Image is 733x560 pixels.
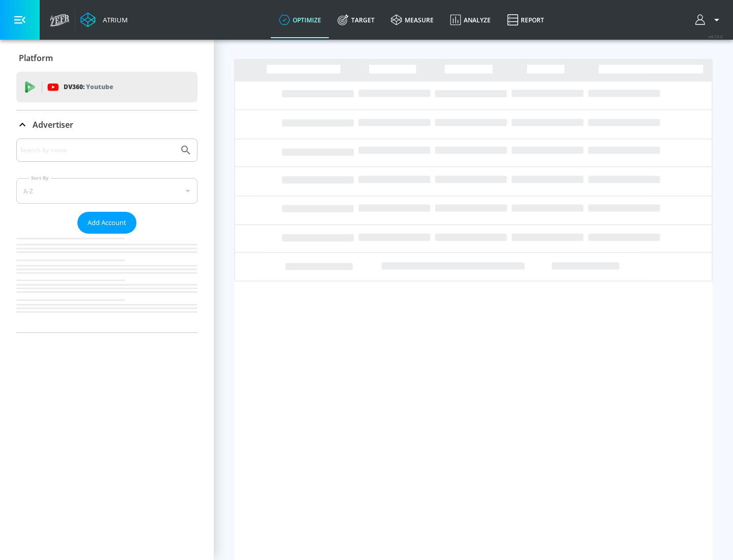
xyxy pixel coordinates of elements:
p: Advertiser [33,119,73,130]
div: DV360: Youtube [16,72,198,102]
label: Sort By [29,175,51,181]
a: optimize [271,2,329,38]
button: Add Account [77,212,136,234]
span: v 4.19.0 [709,34,723,39]
div: Advertiser [16,138,198,332]
p: Platform [19,52,53,64]
nav: list of Advertiser [16,234,198,332]
input: Search by name [20,144,175,157]
a: Analyze [442,2,499,38]
div: Platform [16,44,198,72]
div: Advertiser [16,110,198,139]
a: Report [499,2,552,38]
div: A-Z [16,178,198,204]
a: measure [383,2,442,38]
div: Atrium [99,15,128,24]
p: Youtube [86,81,113,92]
a: Atrium [80,12,128,27]
a: Target [329,2,383,38]
span: Add Account [88,217,126,229]
p: DV360: [64,81,113,93]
